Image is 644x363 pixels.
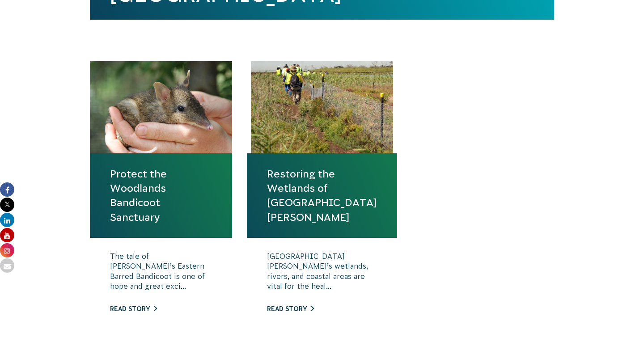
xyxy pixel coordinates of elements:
a: Protect the Woodlands Bandicoot Sanctuary [110,167,212,224]
p: [GEOGRAPHIC_DATA][PERSON_NAME]’s wetlands, rivers, and coastal areas are vital for the heal... [267,251,377,296]
a: Restoring the Wetlands of [GEOGRAPHIC_DATA][PERSON_NAME] [267,167,377,224]
a: Read story [110,305,157,312]
p: The tale of [PERSON_NAME]’s Eastern Barred Bandicoot is one of hope and great exci... [110,251,212,296]
a: Read story [267,305,314,312]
